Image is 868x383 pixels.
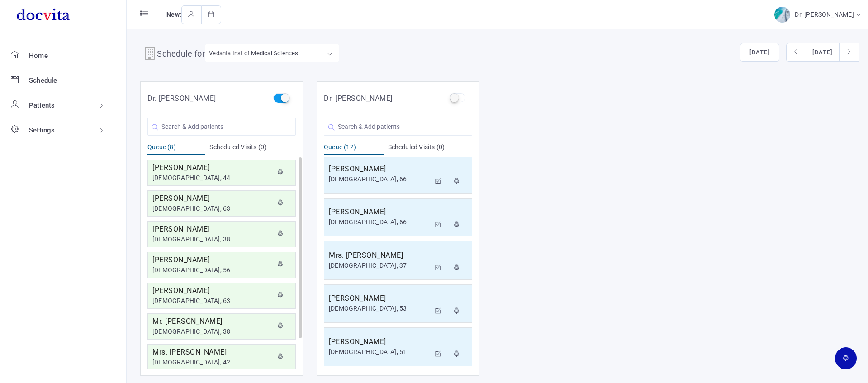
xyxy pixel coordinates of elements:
div: [DEMOGRAPHIC_DATA], 66 [329,218,430,227]
div: Scheduled Visits (0) [209,142,296,155]
h5: [PERSON_NAME] [329,207,430,218]
h5: [PERSON_NAME] [152,285,272,296]
span: Patients [29,101,55,109]
h5: [PERSON_NAME] [152,255,272,265]
h5: [PERSON_NAME] [152,224,272,235]
input: Search & Add patients [147,118,296,136]
h5: Dr. [PERSON_NAME] [324,93,393,104]
div: [DEMOGRAPHIC_DATA], 66 [329,175,430,184]
div: [DEMOGRAPHIC_DATA], 37 [329,261,430,270]
h5: [PERSON_NAME] [329,164,430,175]
h5: [PERSON_NAME] [329,336,430,347]
h5: Mrs. [PERSON_NAME] [329,250,430,261]
h5: [PERSON_NAME] [329,293,430,304]
div: [DEMOGRAPHIC_DATA], 63 [152,204,272,213]
div: Queue (12) [324,142,384,155]
div: [DEMOGRAPHIC_DATA], 44 [152,173,272,183]
h5: Mr. [PERSON_NAME] [152,316,272,327]
button: [DATE] [806,43,840,62]
span: Dr. [PERSON_NAME] [795,11,856,18]
h5: [PERSON_NAME] [152,193,272,204]
div: [DEMOGRAPHIC_DATA], 38 [152,327,272,336]
input: Search & Add patients [324,118,472,136]
div: Vedanta Inst of Medical Sciences [209,48,298,58]
div: [DEMOGRAPHIC_DATA], 51 [329,347,430,357]
span: New: [166,11,181,18]
div: [DEMOGRAPHIC_DATA], 56 [152,265,272,275]
h5: [PERSON_NAME] [152,162,272,173]
div: Scheduled Visits (0) [388,142,473,155]
div: [DEMOGRAPHIC_DATA], 38 [152,235,272,244]
div: [DEMOGRAPHIC_DATA], 53 [329,304,430,313]
div: [DEMOGRAPHIC_DATA], 63 [152,296,272,306]
div: [DEMOGRAPHIC_DATA], 42 [152,358,272,367]
span: Home [29,52,48,60]
span: Settings [29,126,55,134]
button: [DATE] [740,43,779,62]
div: Queue (8) [147,142,205,155]
span: Schedule [29,76,57,85]
h4: Schedule for [157,47,205,62]
h5: Mrs. [PERSON_NAME] [152,347,272,358]
h5: Dr. [PERSON_NAME] [147,93,216,104]
img: img-2.jpg [774,7,790,23]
